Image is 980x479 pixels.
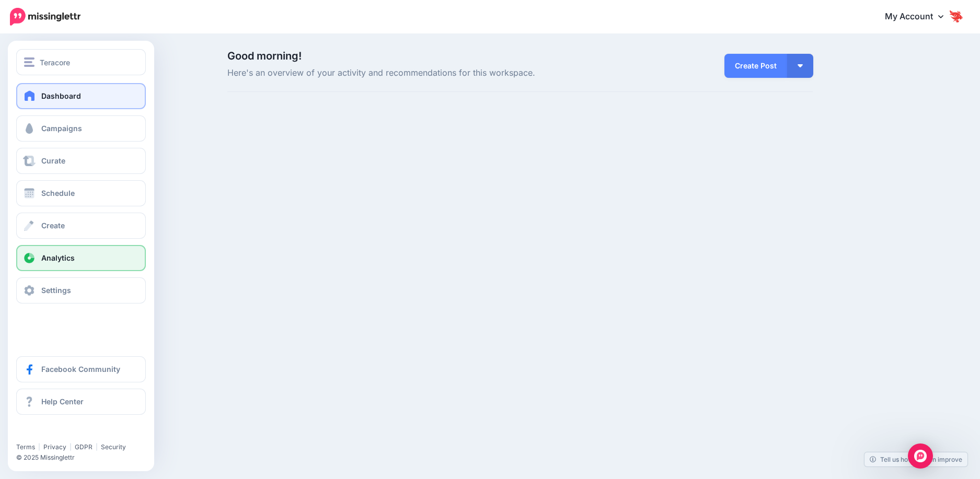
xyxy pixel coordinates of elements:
a: Help Center [16,389,146,415]
a: Tell us how we can improve [864,452,967,466]
span: Curate [41,156,65,165]
li: © 2025 Missinglettr [16,452,152,463]
span: | [38,443,40,451]
span: Help Center [41,397,84,406]
a: Security [101,443,126,451]
a: GDPR [75,443,93,451]
iframe: Twitter Follow Button [16,428,96,438]
a: Facebook Community [16,356,146,382]
a: Create Post [724,54,787,78]
img: menu.png [24,57,34,67]
a: Terms [16,443,35,451]
a: My Account [874,4,964,30]
span: Campaigns [41,124,82,133]
a: Campaigns [16,115,146,142]
img: Missinglettr [10,8,80,26]
a: Settings [16,277,146,303]
span: Facebook Community [41,365,120,373]
span: Teracore [40,56,70,68]
span: | [70,443,72,451]
a: Curate [16,148,146,174]
button: Teracore [16,49,146,75]
span: Good morning! [227,50,302,62]
a: Analytics [16,245,146,271]
span: Here's an overview of your activity and recommendations for this workspace. [227,66,613,80]
span: Create [41,221,65,230]
a: Dashboard [16,83,146,109]
span: Settings [41,286,71,295]
span: Analytics [41,253,75,262]
span: Schedule [41,189,75,197]
div: Open Intercom Messenger [908,443,933,469]
span: Dashboard [41,91,81,100]
img: arrow-down-white.png [798,64,803,67]
a: Create [16,213,146,239]
a: Schedule [16,180,146,206]
a: Privacy [43,443,66,451]
span: | [96,443,98,451]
